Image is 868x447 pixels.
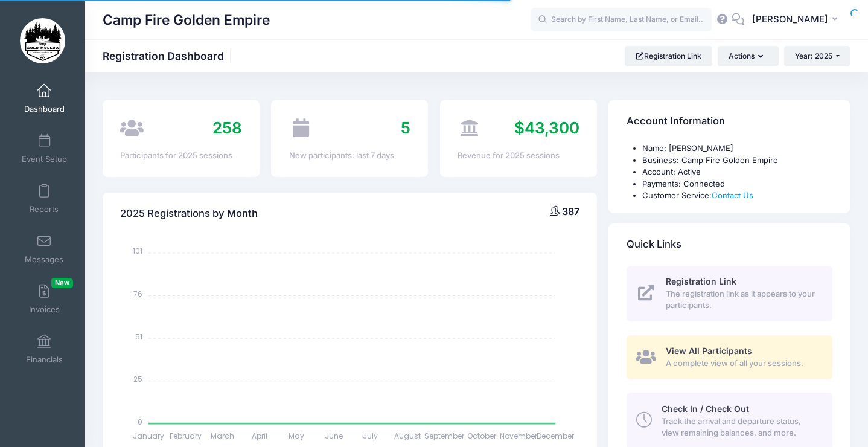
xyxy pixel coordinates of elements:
a: Messages [16,228,73,270]
span: Event Setup [22,154,67,164]
span: $43,300 [514,118,579,137]
a: Registration Link The registration link as it appears to your participants. [627,266,832,321]
li: Payments: Connected [642,178,832,190]
tspan: September [425,431,465,441]
span: [PERSON_NAME] [752,13,828,26]
a: View All Participants A complete view of all your sessions. [627,335,832,379]
tspan: 76 [133,289,142,299]
input: Search by First Name, Last Name, or Email... [531,8,712,32]
tspan: July [363,431,378,441]
div: New participants: last 7 days [289,150,410,162]
tspan: October [467,431,497,441]
span: View All Participants [666,346,752,356]
tspan: 25 [133,374,142,384]
li: Name: [PERSON_NAME] [642,143,832,155]
button: [PERSON_NAME] [744,6,850,34]
span: Dashboard [24,104,65,114]
li: Customer Service: [642,190,832,202]
span: 387 [562,205,579,217]
a: Dashboard [16,77,73,120]
span: Messages [25,254,63,265]
a: Event Setup [16,127,73,170]
li: Account: Active [642,166,832,178]
tspan: April [252,431,267,441]
h1: Registration Dashboard [103,50,234,62]
tspan: 51 [135,332,142,342]
tspan: June [325,431,343,441]
tspan: November [500,431,538,441]
h4: Quick Links [627,227,681,262]
span: Check In / Check Out [662,404,749,414]
span: Financials [26,355,63,365]
tspan: August [394,431,421,441]
span: The registration link as it appears to your participants. [666,288,819,312]
div: Participants for 2025 sessions [120,150,241,162]
tspan: January [133,431,164,441]
img: Camp Fire Golden Empire [20,18,65,63]
span: Year: 2025 [795,51,832,60]
button: Year: 2025 [784,46,850,66]
tspan: March [211,431,234,441]
tspan: December [537,431,575,441]
span: Registration Link [666,276,736,286]
a: Financials [16,328,73,370]
span: A complete view of all your sessions. [666,358,819,370]
tspan: May [289,431,304,441]
li: Business: Camp Fire Golden Empire [642,155,832,167]
h1: Camp Fire Golden Empire [103,6,270,34]
a: Reports [16,178,73,220]
tspan: 101 [133,246,142,256]
span: Reports [30,204,59,214]
span: Track the arrival and departure status, view remaining balances, and more. [662,416,819,439]
h4: Account Information [627,105,725,139]
tspan: 0 [138,417,142,427]
a: Contact Us [712,190,753,200]
tspan: February [170,431,202,441]
span: 5 [401,118,410,137]
div: Revenue for 2025 sessions [458,150,579,162]
a: Registration Link [625,46,712,66]
h4: 2025 Registrations by Month [120,197,258,231]
span: 258 [212,118,242,137]
span: New [51,278,73,288]
a: InvoicesNew [16,278,73,320]
span: Invoices [29,304,60,315]
button: Actions [718,46,778,66]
